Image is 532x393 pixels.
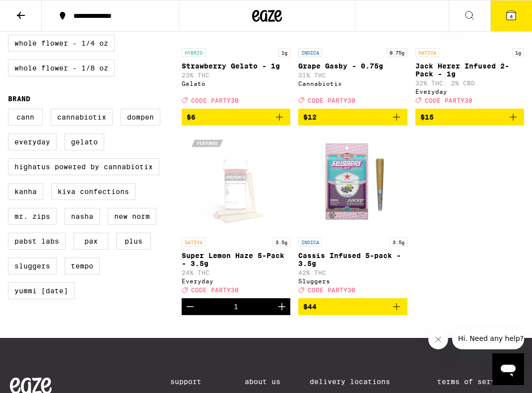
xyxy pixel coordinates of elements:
label: Pabst Labs [8,233,66,250]
p: SATIVA [182,238,205,247]
label: NASHA [65,208,100,225]
p: Grape Gasby - 0.75g [298,62,407,70]
div: Gelato [182,80,290,87]
button: Add to bag [298,298,407,315]
span: CODE PARTY30 [308,287,355,293]
iframe: Close message [428,329,448,349]
img: Sluggers - Cassis Infused 5-pack - 3.5g [303,133,402,233]
iframe: Message from company [452,327,524,349]
span: CODE PARTY30 [308,97,355,104]
span: $12 [303,113,317,121]
label: Dompen [121,109,160,126]
button: 4 [490,0,532,31]
iframe: Button to launch messaging window [492,353,524,385]
p: 1g [278,48,290,57]
p: 23% THC [182,72,290,78]
label: Cann [8,109,43,126]
a: Terms of Service [437,378,522,386]
p: INDICA [298,48,322,57]
p: 0.75g [387,48,407,57]
a: Open page for Cassis Infused 5-pack - 3.5g from Sluggers [298,133,407,298]
p: 42% THC [298,269,407,276]
span: CODE PARTY30 [191,97,239,104]
p: 24% THC [182,269,290,276]
p: Jack Herer Infused 2-Pack - 1g [415,62,524,78]
div: Everyday [415,88,524,95]
button: Decrement [182,298,199,315]
p: 31% THC [298,72,407,78]
p: 1g [512,48,524,57]
label: Kiva Confections [51,183,135,200]
span: CODE PARTY30 [191,287,239,293]
label: Highatus Powered by Cannabiotix [8,158,159,175]
label: Yummi [DATE] [8,282,74,299]
a: Delivery Locations [310,378,408,386]
label: Whole Flower - 1/4 oz [8,35,115,52]
span: $15 [420,113,434,121]
span: 4 [510,13,513,19]
button: Increment [273,298,290,315]
p: Super Lemon Haze 5-Pack - 3.5g [182,252,290,267]
a: Open page for Super Lemon Haze 5-Pack - 3.5g from Everyday [182,133,290,298]
legend: Brand [8,95,30,103]
p: INDICA [298,238,322,247]
label: Tempo [65,258,100,274]
label: Everyday [8,133,57,150]
a: Support [170,378,215,386]
p: Strawberry Gelato - 1g [182,62,290,70]
p: SATIVA [415,48,439,57]
div: Sluggers [298,278,407,284]
label: PLUS [116,233,151,250]
span: CODE PARTY30 [425,97,472,104]
label: Whole Flower - 1/8 oz [8,60,115,76]
label: New Norm [108,208,156,225]
div: Everyday [182,278,290,284]
div: 1 [234,303,238,311]
button: Add to bag [415,109,524,126]
p: HYBRID [182,48,205,57]
label: PAX [73,233,108,250]
button: Add to bag [182,109,290,126]
p: 3.5g [272,238,290,247]
label: Cannabiotix [51,109,113,126]
p: 32% THC: 2% CBD [415,80,524,86]
label: Mr. Zips [8,208,57,225]
p: Cassis Infused 5-pack - 3.5g [298,252,407,267]
span: $6 [187,113,196,121]
button: Add to bag [298,109,407,126]
a: About Us [245,378,280,386]
p: 3.5g [390,238,407,247]
span: $44 [303,303,317,311]
label: Sluggers [8,258,57,274]
label: Gelato [65,133,104,150]
div: Cannabiotix [298,80,407,87]
label: Kanha [8,183,43,200]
